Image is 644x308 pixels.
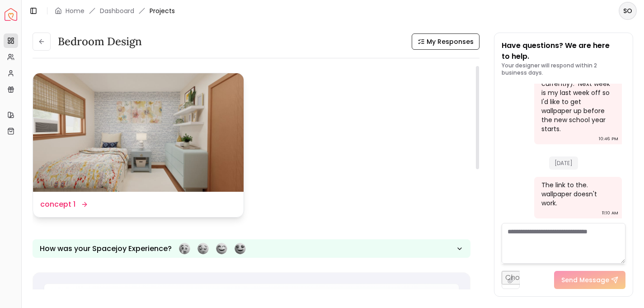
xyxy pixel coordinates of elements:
nav: breadcrumb [55,6,175,15]
img: Spacejoy Logo [5,8,17,21]
a: concept 1concept 1 [33,73,244,218]
a: Home [66,6,85,15]
p: Your designer will respond within 2 business days. [502,62,625,76]
span: SO [620,3,636,19]
div: The link to the. wallpaper doesn't work. [541,180,613,208]
span: Projects [150,6,175,15]
span: [DATE] [549,156,578,170]
button: My Responses [412,33,479,50]
a: Spacejoy [5,8,17,21]
dd: concept 1 [40,199,75,210]
p: How was your Spacejoy Experience? [40,243,172,254]
a: Dashboard [100,6,134,15]
h3: Bedroom design [58,34,142,49]
div: 11:10 AM [602,208,618,218]
img: concept 1 [33,73,244,192]
span: My Responses [427,37,474,46]
button: SO [619,2,637,20]
p: Have questions? We are here to help. [502,40,625,62]
div: 10:46 PM [599,134,618,143]
button: How was your Spacejoy Experience?Feeling terribleFeeling badFeeling goodFeeling awesome [33,239,470,258]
